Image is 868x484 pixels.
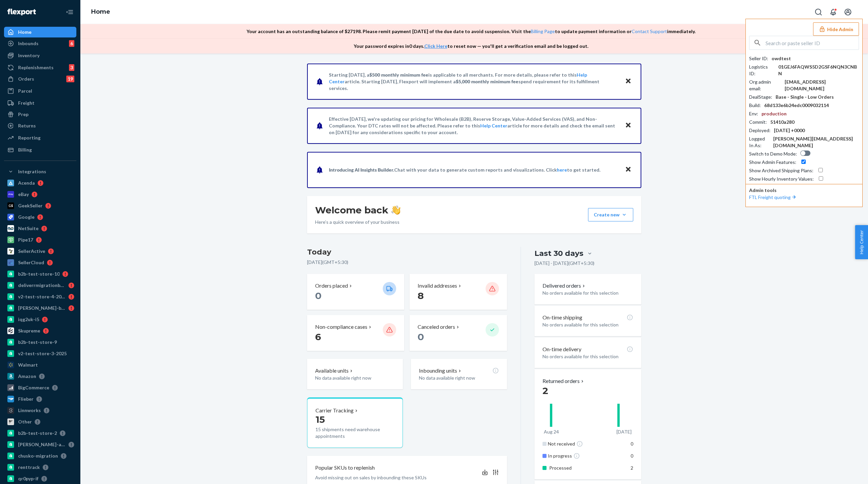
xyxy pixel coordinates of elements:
span: 0 [631,441,633,447]
a: b2b-test-store-10 [4,269,76,279]
button: Returned orders [542,377,585,385]
p: Your password expires in 0 days . to reset now — you'll get a verification email and be logged out. [354,43,588,50]
a: Other [4,416,76,427]
a: [PERSON_NAME]-b2b-test-store-2 [4,303,76,313]
div: Returns [18,122,36,129]
p: Carrier Tracking [315,407,354,414]
div: 3 [69,64,74,71]
p: No orders available for this selection [542,290,633,296]
p: No orders available for this selection [542,353,633,360]
div: Orders [18,76,34,82]
a: Click Here [424,43,447,49]
a: renttrack [4,462,76,473]
div: BigCommerce [18,384,49,391]
span: $500 monthly minimum fee [369,72,428,78]
a: Billing [4,144,76,155]
div: Freight [18,100,34,106]
button: Orders placed 0 [307,274,404,310]
div: chusko-migration [18,453,58,459]
div: Show Hourly Inventory Values : [749,176,814,182]
a: Replenishments3 [4,62,76,73]
a: Flieber [4,394,76,404]
ol: breadcrumbs [86,2,116,22]
span: 8 [418,290,424,301]
div: Inbounds [18,40,39,47]
input: Search or paste seller ID [766,36,859,50]
button: Non-compliance cases 6 [307,315,404,351]
a: chusko-migration [4,451,76,461]
div: Parcel [18,88,32,94]
p: Popular SKUs to replenish [315,464,375,472]
button: Create new [588,208,633,221]
div: deliverrmigrationbasictest [18,282,66,289]
a: Google [4,212,76,222]
a: GeekSeller [4,200,76,211]
a: Amazon [4,371,76,382]
div: Other [18,418,32,425]
a: Pipe17 [4,234,76,245]
p: Your account has an outstanding balance of $ 27198 . Please remit payment [DATE] of the due date ... [246,28,696,35]
button: Invalid addresses 8 [410,274,507,310]
span: 2 [542,385,548,396]
div: iqg2uk-i5 [18,316,39,323]
span: 2 [631,465,633,471]
div: Acenda [18,180,35,186]
h3: Today [307,247,507,258]
p: No data available right now [419,375,499,381]
div: Pipe17 [18,236,33,243]
a: Returns [4,120,76,131]
div: Amazon [18,373,36,380]
a: Walmart [4,360,76,370]
a: [PERSON_NAME]-and-[PERSON_NAME] [4,439,76,450]
div: Org admin email : [749,79,781,92]
div: Linnworks [18,407,41,414]
button: Canceled orders 0 [410,315,507,351]
div: Seller ID : [749,55,768,62]
p: Avoid missing out on sales by inbounding these SKUs [315,474,427,481]
span: 6 [315,331,321,343]
div: Replenishments [18,64,54,71]
div: 68d133e6b24edc0009032114 [764,102,829,109]
div: Logistics ID : [749,64,775,77]
p: Admin tools [749,187,859,194]
a: Skupreme [4,325,76,336]
a: FTL Freight quoting [749,194,797,200]
div: Skupreme [18,327,40,334]
div: In progress [548,453,617,459]
a: NetSuite [4,223,76,234]
a: b2b-test-store-2 [4,428,76,439]
div: Inventory [18,52,40,59]
p: Effective [DATE], we're updating our pricing for Wholesale (B2B), Reserve Storage, Value-Added Se... [329,116,619,136]
div: production [762,110,787,117]
a: Home [91,8,110,15]
a: Freight [4,98,76,108]
p: Available units [315,367,349,375]
a: eBay [4,189,76,200]
p: Here’s a quick overview of your business [315,219,401,225]
div: Show Archived Shipping Plans : [749,167,813,174]
button: Hide Admin [813,22,859,36]
span: Introducing AI Insights Builder. [329,167,394,173]
div: Env : [749,110,758,117]
button: Open Search Box [812,5,825,19]
button: Carrier Tracking1515 shipments need warehouse appointments [307,397,403,448]
p: Invalid addresses [418,282,457,290]
div: SellerActive [18,248,45,255]
h1: Welcome back [315,204,401,216]
div: Logged In As : [749,135,770,149]
p: Orders placed [315,282,348,290]
a: Prep [4,109,76,120]
div: GeekSeller [18,202,43,209]
p: Canceled orders [418,323,455,331]
a: Inbounds6 [4,38,76,49]
a: Billing Page [531,28,555,34]
button: Available unitsNo data available right now [307,359,403,389]
span: $5,000 monthly minimum fee [456,79,518,84]
a: Home [4,27,76,37]
span: 0 [418,331,424,343]
button: Close [624,121,633,130]
div: Build : [749,102,761,109]
button: Delivered orders [542,282,586,290]
p: Aug 24 [544,428,559,435]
